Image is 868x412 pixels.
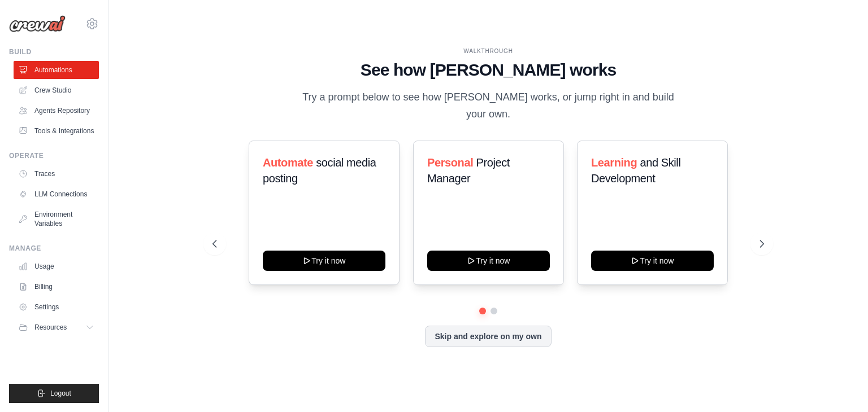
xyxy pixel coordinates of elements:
[298,89,678,122] p: Try a prompt below to see how [PERSON_NAME] works, or jump right in and build your own.
[34,323,67,332] span: Resources
[427,251,550,271] button: Try it now
[14,278,99,296] a: Billing
[263,156,376,185] span: social media posting
[14,61,99,79] a: Automations
[14,257,99,275] a: Usage
[591,156,637,169] span: Learning
[14,122,99,140] a: Tools & Integrations
[14,298,99,316] a: Settings
[263,156,313,169] span: Automate
[14,205,99,233] a: Environment Variables
[591,156,680,185] span: and Skill Development
[50,389,71,398] span: Logout
[14,81,99,99] a: Crew Studio
[427,156,473,169] span: Personal
[14,165,99,183] a: Traces
[9,15,66,32] img: Logo
[9,244,99,253] div: Manage
[212,47,764,55] div: WALKTHROUGH
[9,151,99,160] div: Operate
[14,318,99,336] button: Resources
[9,384,99,403] button: Logout
[9,47,99,56] div: Build
[425,326,551,347] button: Skip and explore on my own
[14,185,99,203] a: LLM Connections
[263,251,385,271] button: Try it now
[14,102,99,120] a: Agents Repository
[212,60,764,80] h1: See how [PERSON_NAME] works
[427,156,510,185] span: Project Manager
[591,251,714,271] button: Try it now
